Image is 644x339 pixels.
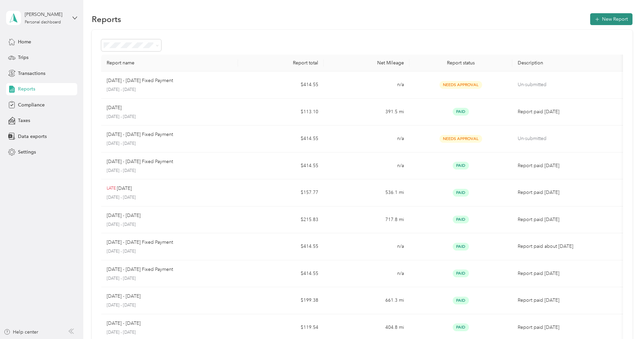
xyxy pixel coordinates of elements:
[4,328,38,336] button: Help center
[18,101,45,108] span: Compliance
[107,77,173,84] p: [DATE] - [DATE] Fixed Payment
[518,135,621,142] p: Un-submitted
[518,81,621,88] p: Un-submitted
[238,99,324,126] td: $113.10
[518,216,621,223] p: Report paid [DATE]
[324,179,409,206] td: 536.1 mi
[518,162,621,169] p: Report paid [DATE]
[518,324,621,331] p: Report paid [DATE]
[238,206,324,234] td: $215.83
[107,222,233,228] p: [DATE] - [DATE]
[18,38,31,45] span: Home
[107,276,233,282] p: [DATE] - [DATE]
[518,108,621,116] p: Report paid [DATE]
[453,108,469,116] span: Paid
[107,87,233,93] p: [DATE] - [DATE]
[107,131,173,138] p: [DATE] - [DATE] Fixed Payment
[453,270,469,277] span: Paid
[324,153,409,180] td: n/a
[518,297,621,304] p: Report paid [DATE]
[107,141,233,147] p: [DATE] - [DATE]
[324,99,409,126] td: 391.5 mi
[107,266,173,273] p: [DATE] - [DATE] Fixed Payment
[107,114,233,120] p: [DATE] - [DATE]
[512,55,626,72] th: Description
[324,125,409,153] td: n/a
[25,11,67,18] div: [PERSON_NAME]
[117,185,132,192] p: [DATE]
[518,189,621,196] p: Report paid [DATE]
[92,16,121,23] h1: Reports
[107,104,122,112] p: [DATE]
[107,293,141,300] p: [DATE] - [DATE]
[324,206,409,234] td: 717.8 mi
[238,55,324,72] th: Report total
[324,287,409,314] td: 661.3 mi
[107,185,116,192] p: LATE
[453,297,469,304] span: Paid
[25,20,61,24] div: Personal dashboard
[107,212,141,219] p: [DATE] - [DATE]
[238,125,324,153] td: $414.55
[107,330,233,336] p: [DATE] - [DATE]
[518,243,621,250] p: Report paid about [DATE]
[238,72,324,99] td: $414.55
[518,270,621,277] p: Report paid [DATE]
[18,133,47,140] span: Data exports
[101,55,238,72] th: Report name
[453,323,469,331] span: Paid
[453,216,469,223] span: Paid
[107,158,173,165] p: [DATE] - [DATE] Fixed Payment
[107,195,233,201] p: [DATE] - [DATE]
[324,233,409,260] td: n/a
[238,260,324,287] td: $414.55
[18,54,28,61] span: Trips
[453,243,469,251] span: Paid
[238,233,324,260] td: $414.55
[453,189,469,197] span: Paid
[324,260,409,287] td: n/a
[324,72,409,99] td: n/a
[238,179,324,206] td: $157.77
[606,301,644,339] iframe: Everlance-gr Chat Button Frame
[18,117,30,124] span: Taxes
[415,60,507,66] div: Report status
[18,70,45,77] span: Transactions
[18,85,35,93] span: Reports
[439,81,482,89] span: Needs Approval
[439,135,482,143] span: Needs Approval
[107,320,141,327] p: [DATE] - [DATE]
[18,148,36,156] span: Settings
[590,13,632,25] button: New Report
[453,162,469,169] span: Paid
[324,55,409,72] th: Net Mileage
[107,302,233,308] p: [DATE] - [DATE]
[238,153,324,180] td: $414.55
[107,168,233,174] p: [DATE] - [DATE]
[238,287,324,314] td: $199.38
[107,239,173,246] p: [DATE] - [DATE] Fixed Payment
[107,248,233,255] p: [DATE] - [DATE]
